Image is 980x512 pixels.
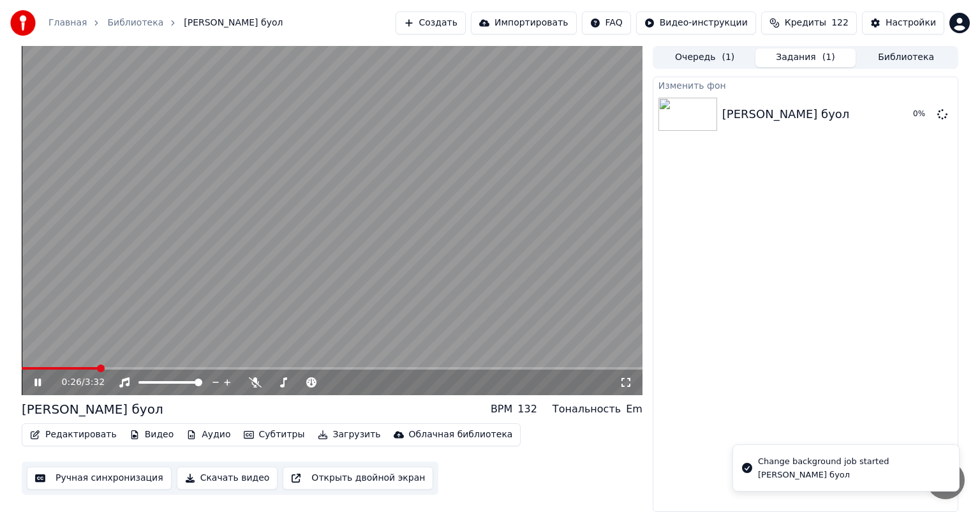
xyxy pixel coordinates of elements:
[517,402,537,417] div: 132
[124,426,179,444] button: Видео
[239,426,310,444] button: Субтитры
[27,467,172,490] button: Ручная синхронизация
[471,11,577,34] button: Импортировать
[856,49,956,67] button: Библиотека
[22,400,163,418] div: [PERSON_NAME] буол
[553,402,621,417] div: Тональность
[886,17,936,29] div: Настройки
[181,426,235,444] button: Аудио
[184,17,283,29] span: [PERSON_NAME] буол
[491,402,512,417] div: BPM
[48,17,283,29] nav: breadcrumb
[62,376,93,389] div: /
[722,105,850,123] div: [PERSON_NAME] буол
[822,51,835,64] span: ( 1 )
[409,428,513,441] div: Облачная библиотека
[25,426,122,444] button: Редактировать
[761,11,857,34] button: Кредиты122
[177,467,278,490] button: Скачать видео
[396,11,466,34] button: Создать
[313,426,386,444] button: Загрузить
[62,376,82,389] span: 0:26
[626,402,642,417] div: Em
[655,49,755,67] button: Очередь
[913,109,932,119] div: 0 %
[283,467,433,490] button: Открыть двойной экран
[862,11,944,34] button: Настройки
[831,17,849,29] span: 122
[755,49,856,67] button: Задания
[785,17,826,29] span: Кредиты
[48,17,87,29] a: Главная
[758,455,889,468] div: Change background job started
[653,77,958,93] div: Изменить фон
[10,10,36,36] img: youka
[85,376,105,389] span: 3:32
[582,11,631,34] button: FAQ
[107,17,163,29] a: Библиотека
[722,51,734,64] span: ( 1 )
[636,11,756,34] button: Видео-инструкции
[758,469,889,481] div: [PERSON_NAME] буол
